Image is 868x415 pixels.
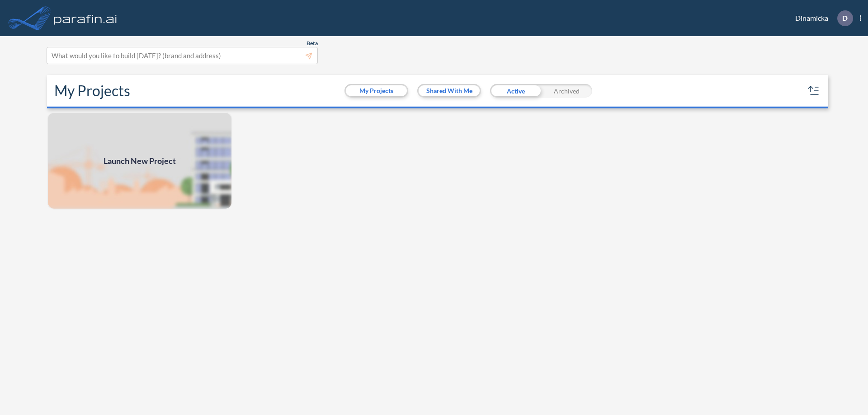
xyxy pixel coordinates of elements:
[307,40,318,47] span: Beta
[47,112,232,210] img: add
[807,84,821,98] button: sort
[541,84,592,98] div: Archived
[47,112,232,210] a: Launch New Project
[104,155,176,167] span: Launch New Project
[419,85,480,96] button: Shared With Me
[490,84,541,98] div: Active
[782,10,861,26] div: Dinamicka
[52,9,119,27] img: logo
[842,14,848,22] p: D
[346,85,407,96] button: My Projects
[54,82,130,99] h2: My Projects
